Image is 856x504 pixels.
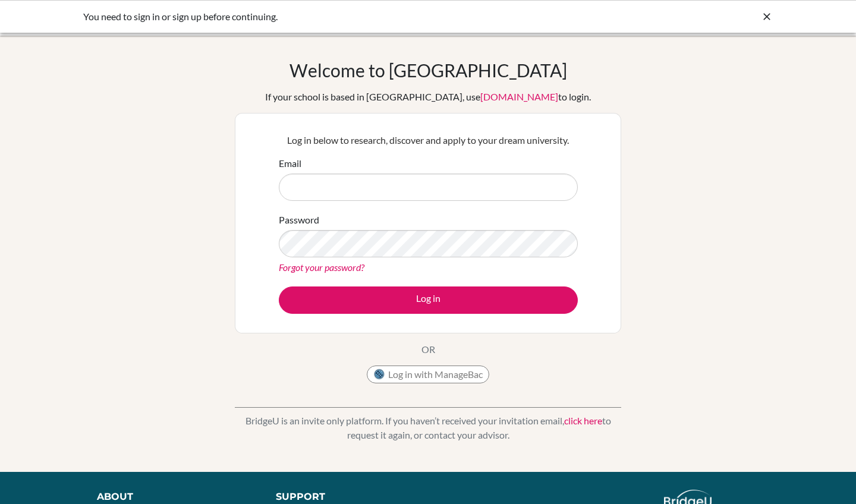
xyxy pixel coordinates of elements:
label: Email [279,156,301,171]
label: Password [279,213,319,227]
button: Log in [279,286,578,314]
a: click here [564,415,602,426]
div: You need to sign in or sign up before continuing. [83,10,594,24]
div: If your school is based in [GEOGRAPHIC_DATA], use to login. [265,90,591,104]
a: Forgot your password? [279,262,364,273]
h1: Welcome to [GEOGRAPHIC_DATA] [289,59,567,81]
p: OR [421,342,435,357]
div: About [97,490,249,504]
p: BridgeU is an invite only platform. If you haven’t received your invitation email, to request it ... [235,414,621,442]
div: Support [276,490,416,504]
a: [DOMAIN_NAME] [480,91,558,102]
p: Log in below to research, discover and apply to your dream university. [279,133,578,147]
button: Log in with ManageBac [367,366,489,383]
